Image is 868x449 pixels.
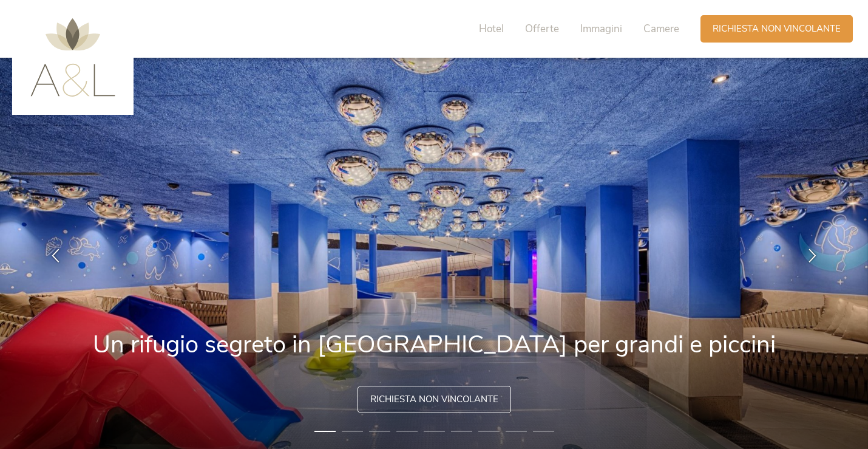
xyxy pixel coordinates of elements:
span: Offerte [525,22,559,36]
span: Hotel [479,22,504,36]
span: Immagini [580,22,622,36]
span: Richiesta non vincolante [370,393,498,406]
span: Richiesta non vincolante [713,22,841,35]
span: Camere [643,22,679,36]
img: AMONTI & LUNARIS Wellnessresort [30,18,115,97]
